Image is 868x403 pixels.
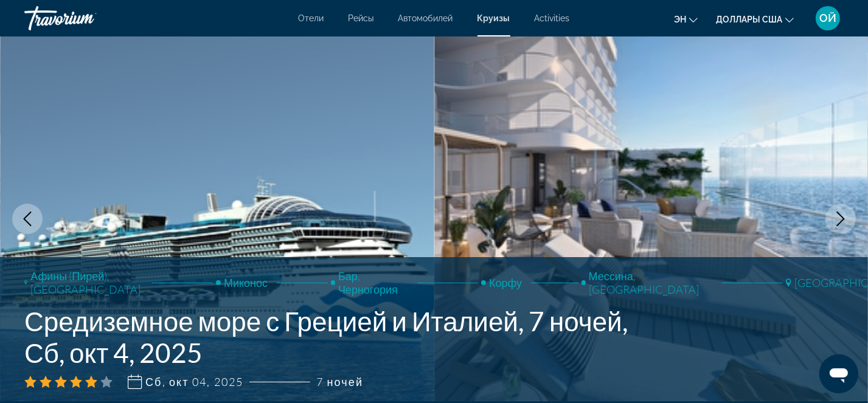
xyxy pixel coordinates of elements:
h1: Средиземное море с Грецией и Италией, 7 ночей, Сб, окт 4, 2025 [24,305,649,368]
span: Бар, Черногория [338,269,408,296]
a: Activities [535,13,570,23]
button: Изменить валюту [716,10,794,28]
button: Пользовательское меню [812,5,844,31]
a: Рейсы [349,13,374,23]
button: Следующее изображение [825,204,856,234]
span: Сб, окт 04, 2025 [145,375,243,388]
button: Изменение языка [674,10,698,28]
iframe: Button to launch messaging window [819,354,858,393]
span: Корфу [489,276,522,289]
a: Круизы [477,13,510,23]
span: Доллары США [716,15,782,24]
a: Автомобилей [398,13,453,23]
a: Травориум [24,2,146,34]
span: Миконос [224,276,268,289]
span: Мессина, [GEOGRAPHIC_DATA] [589,269,713,296]
button: Предыдущее изображение [12,204,43,234]
span: Афины (Пирей), [GEOGRAPHIC_DATA] [30,269,143,296]
span: эн [674,15,686,24]
span: 7 ночей [316,375,363,388]
span: ОЙ [819,12,836,24]
a: Отели [299,13,324,23]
